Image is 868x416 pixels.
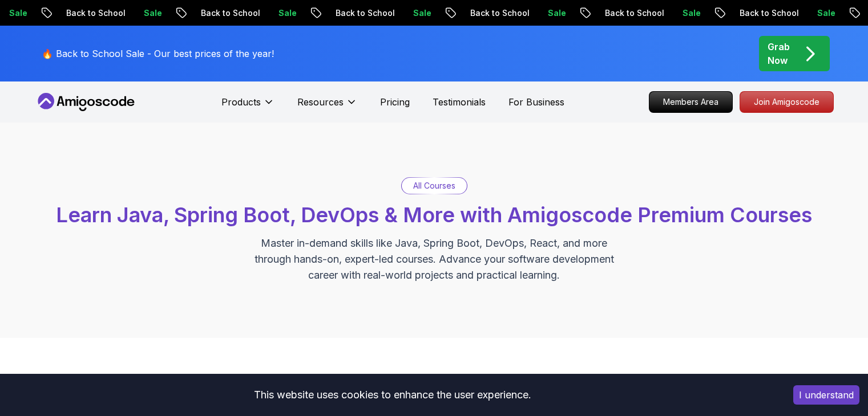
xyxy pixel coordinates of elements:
[221,95,261,109] p: Products
[729,7,806,19] p: Back to School
[42,47,274,60] p: 🔥 Back to School Sale - Our best prices of the year!
[297,95,357,118] button: Resources
[594,7,672,19] p: Back to School
[297,95,344,109] p: Resources
[402,7,439,19] p: Sale
[9,382,776,407] div: This website uses cookies to enhance the user experience.
[649,91,733,113] a: Members Area
[190,7,268,19] p: Back to School
[672,7,708,19] p: Sale
[133,7,169,19] p: Sale
[55,7,133,19] p: Back to School
[459,7,537,19] p: Back to School
[433,95,486,109] a: Testimonials
[649,92,732,112] p: Members Area
[806,7,843,19] p: Sale
[413,180,455,191] p: All Courses
[380,95,410,109] a: Pricing
[268,7,304,19] p: Sale
[325,7,402,19] p: Back to School
[221,95,274,118] button: Products
[537,7,574,19] p: Sale
[740,91,834,113] a: Join Amigoscode
[56,202,812,227] span: Learn Java, Spring Boot, DevOps & More with Amigoscode Premium Courses
[508,95,564,109] a: For Business
[243,235,626,283] p: Master in-demand skills like Java, Spring Boot, DevOps, React, and more through hands-on, expert-...
[793,385,859,405] button: Accept cookies
[768,40,790,67] p: Grab Now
